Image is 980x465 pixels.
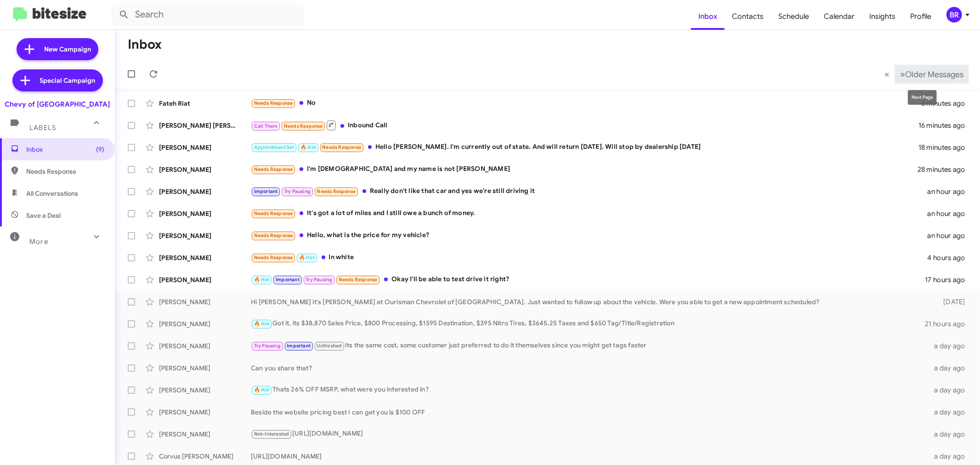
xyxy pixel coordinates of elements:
[12,69,103,91] a: Special Campaign
[927,363,973,373] div: a day ago
[159,297,251,306] div: [PERSON_NAME]
[254,431,289,437] span: Not-Interested
[5,100,110,109] div: Chevy of [GEOGRAPHIC_DATA]
[884,68,889,80] span: «
[306,277,332,283] span: Try Pausing
[251,142,918,153] div: Hello [PERSON_NAME]. I'm currently out of state. And will return [DATE]. Will stop by dealership ...
[908,90,937,105] div: Next Page
[905,69,963,79] span: Older Messages
[254,144,295,150] span: Appointment Set
[254,255,293,261] span: Needs Response
[159,99,251,108] div: Fateh Riat
[17,38,98,60] a: New Campaign
[26,189,78,198] span: All Conversations
[251,252,927,263] div: In white
[254,232,293,238] span: Needs Response
[251,274,925,285] div: Okay I'll be able to test drive it right?
[927,187,973,196] div: an hour ago
[159,231,251,240] div: [PERSON_NAME]
[251,119,918,131] div: Inbound Call
[96,145,104,154] span: (9)
[159,253,251,262] div: [PERSON_NAME]
[816,3,862,30] a: Calendar
[251,230,927,241] div: Hello, what is the price for my vehicle?
[159,165,251,174] div: [PERSON_NAME]
[29,238,48,246] span: More
[251,452,927,461] div: [URL][DOMAIN_NAME]
[946,7,962,23] div: BR
[927,430,973,439] div: a day ago
[918,121,973,130] div: 16 minutes ago
[159,363,251,373] div: [PERSON_NAME]
[284,123,323,129] span: Needs Response
[254,387,270,393] span: 🔥 Hot
[251,164,918,175] div: I'm [DEMOGRAPHIC_DATA] and my name is not [PERSON_NAME]
[251,385,927,395] div: Thats 26% OFF MSRP, what were you interested in?
[317,343,342,349] span: Unfinished
[254,343,281,349] span: Try Pausing
[939,7,970,23] button: BR
[251,429,927,439] div: [URL][DOMAIN_NAME]
[921,99,973,108] div: 6 minutes ago
[128,37,162,52] h1: Inbox
[927,452,973,461] div: a day ago
[927,253,973,262] div: 4 hours ago
[925,275,973,284] div: 17 hours ago
[159,209,251,218] div: [PERSON_NAME]
[159,430,251,439] div: [PERSON_NAME]
[299,255,315,261] span: 🔥 Hot
[317,188,356,194] span: Needs Response
[159,319,251,329] div: [PERSON_NAME]
[29,124,56,132] span: Labels
[251,186,927,197] div: Really don't like that car and yes we're still driving it
[251,318,925,329] div: Got it, its $38,870 Sales Price, $800 Processing, $1595 Destination, $395 Nitro Tires, $3645.25 T...
[276,277,300,283] span: Important
[879,65,895,84] button: Previous
[26,167,104,176] span: Needs Response
[254,123,278,129] span: Call Them
[725,3,771,30] a: Contacts
[251,408,927,417] div: Beside the website pricing best I can get you is $100 OFF
[300,144,316,150] span: 🔥 Hot
[879,65,969,84] nav: Page navigation example
[927,341,973,351] div: a day ago
[254,210,293,216] span: Needs Response
[927,231,973,240] div: an hour ago
[903,3,939,30] a: Profile
[111,4,304,26] input: Search
[254,188,278,194] span: Important
[44,45,91,54] span: New Campaign
[895,65,969,84] button: Next
[251,208,927,219] div: It's got a lot of miles and I still owe a bunch of money.
[251,340,927,351] div: Its the same cost, some customer just preferred to do it themselves since you might get tags faster
[927,209,973,218] div: an hour ago
[927,297,973,306] div: [DATE]
[251,98,921,108] div: No
[339,277,378,283] span: Needs Response
[40,76,96,85] span: Special Campaign
[159,187,251,196] div: [PERSON_NAME]
[927,386,973,395] div: a day ago
[771,3,816,30] a: Schedule
[918,165,973,174] div: 28 minutes ago
[254,321,270,327] span: 🔥 Hot
[254,100,293,106] span: Needs Response
[251,363,927,373] div: Can you share that?
[918,143,973,152] div: 18 minutes ago
[26,211,61,220] span: Save a Deal
[862,3,903,30] a: Insights
[159,121,251,130] div: [PERSON_NAME] [PERSON_NAME]
[254,277,270,283] span: 🔥 Hot
[159,408,251,417] div: [PERSON_NAME]
[691,3,725,30] a: Inbox
[284,188,311,194] span: Try Pausing
[322,144,361,150] span: Needs Response
[26,145,104,154] span: Inbox
[159,143,251,152] div: [PERSON_NAME]
[927,408,973,417] div: a day ago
